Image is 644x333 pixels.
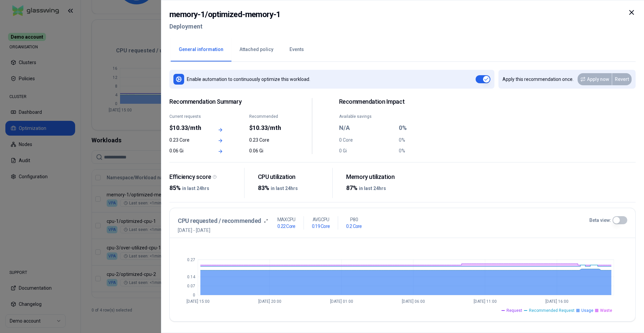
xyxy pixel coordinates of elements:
div: 0% [399,123,454,133]
div: 0.23 Core [249,137,285,143]
div: 0.06 Gi [169,147,205,154]
h1: 0.22 Core [277,223,296,230]
span: in last 24hrs [271,186,298,191]
span: Usage [581,308,593,313]
h2: Recommendation Impact [339,98,455,106]
button: Attached policy [231,38,281,61]
div: N/A [339,123,395,133]
tspan: [DATE] 20:00 [258,299,281,304]
div: Available savings [339,114,395,119]
p: AVG CPU [313,216,329,223]
div: $10.33/mth [249,123,285,133]
div: 0 Core [339,137,395,143]
div: Recommended [249,114,285,119]
span: Request [506,308,522,313]
label: Beta view: [589,217,611,224]
div: $10.33/mth [169,123,205,133]
h1: 0.19 Core [312,223,330,230]
tspan: [DATE] 15:00 [186,299,210,304]
span: Waste [600,308,612,313]
div: Memory utilization [346,173,416,181]
div: 0% [399,147,454,154]
h2: memory-1 / optimized-memory-1 [169,8,281,20]
div: Efficiency score [169,173,239,181]
div: 83% [258,183,327,193]
tspan: 0.14 [187,275,196,279]
h1: 0.2 Core [346,223,362,230]
span: in last 24hrs [182,186,209,191]
div: 0.23 Core [169,137,205,143]
tspan: 0.07 [187,284,195,288]
p: MAX CPU [277,216,296,223]
button: General information [171,38,231,61]
tspan: [DATE] 06:00 [402,299,425,304]
h3: CPU requested / recommended [178,216,261,226]
h2: Deployment [169,20,281,33]
p: P80 [350,216,358,223]
div: CPU utilization [258,173,327,181]
div: 85% [169,183,239,193]
span: [DATE] - [DATE] [178,227,268,234]
div: 0 Gi [339,147,395,154]
tspan: [DATE] 01:00 [330,299,353,304]
tspan: [DATE] 16:00 [545,299,569,304]
span: Recommended Request [529,308,575,313]
span: in last 24hrs [359,186,386,191]
p: Enable automation to continuously optimize this workload. [187,76,310,83]
div: 0% [399,137,454,143]
button: Events [281,38,312,61]
span: Recommendation Summary [169,98,285,106]
tspan: 0 [193,293,195,297]
div: 87% [346,183,416,193]
div: Current requests [169,114,205,119]
div: 0.06 Gi [249,147,285,154]
p: Apply this recommendation once. [502,76,574,83]
tspan: 0.27 [187,257,195,262]
tspan: [DATE] 11:00 [474,299,497,304]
